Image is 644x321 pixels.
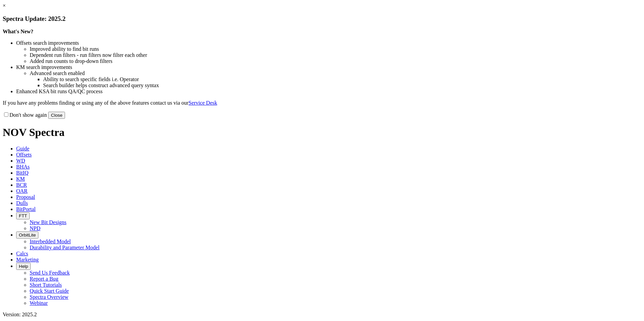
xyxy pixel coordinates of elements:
li: Dependent run filters - run filters now filter each other [30,52,641,58]
li: Ability to search specific fields i.e. Operator [43,76,641,82]
span: BitIQ [16,170,28,176]
a: Interbedded Model [30,239,71,244]
span: OAR [16,188,28,194]
strong: What's New? [3,29,33,34]
span: BHAs [16,164,30,170]
h3: Spectra Update: 2025.2 [3,15,641,23]
span: WD [16,158,25,164]
p: If you have any problems finding or using any of the above features contact us via our [3,100,641,106]
li: KM search improvements [16,64,641,70]
a: Report a Bug [30,276,58,282]
span: BCR [16,182,27,188]
div: Version: 2025.2 [3,312,641,318]
span: Proposal [16,194,35,200]
span: BitPortal [16,206,36,212]
button: Close [48,112,65,119]
a: × [3,3,6,8]
a: New Bit Designs [30,219,66,225]
span: Calcs [16,251,28,256]
a: Short Tutorials [30,282,62,288]
input: Don't show again [4,112,8,117]
a: NPD [30,225,40,231]
li: Advanced search enabled [30,70,641,76]
span: Dulls [16,200,28,206]
li: Improved ability to find bit runs [30,46,641,52]
a: Durability and Parameter Model [30,245,100,250]
span: KM [16,176,25,182]
li: Offsets search improvements [16,40,641,46]
span: OrbitLite [19,233,36,238]
span: Marketing [16,257,39,262]
span: Guide [16,146,29,151]
a: Service Desk [189,100,217,106]
a: Send Us Feedback [30,270,70,276]
label: Don't show again [3,112,47,118]
a: Webinar [30,300,48,306]
span: Help [19,264,28,269]
span: Offsets [16,152,32,157]
a: Spectra Overview [30,294,68,300]
li: Search builder helps construct advanced query syntax [43,82,641,88]
span: FTT [19,213,27,218]
li: Enhanced KSA bit runs QA/QC process [16,88,641,95]
li: Added run counts to drop-down filters [30,58,641,64]
h1: NOV Spectra [3,126,641,139]
a: Quick Start Guide [30,288,69,294]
